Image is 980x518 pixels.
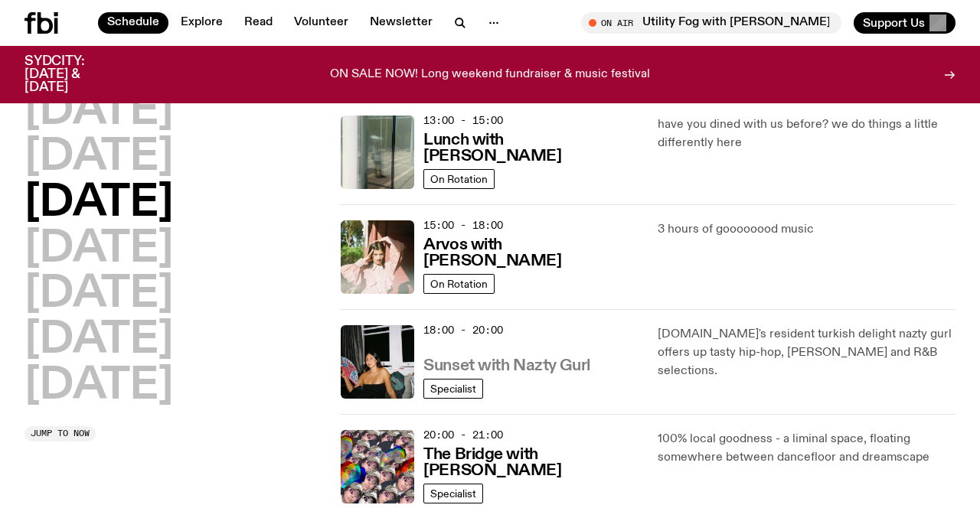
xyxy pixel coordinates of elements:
[423,129,639,165] a: Lunch with [PERSON_NAME]
[423,355,590,374] a: Sunset with Nazty Gurl
[581,12,841,34] button: On AirUtility Fog with [PERSON_NAME]
[423,274,495,294] a: On Rotation
[423,113,503,128] span: 13:00 - 15:00
[235,12,282,34] a: Read
[171,12,232,34] a: Explore
[423,484,483,503] a: Specialist
[330,68,650,82] p: ON SALE NOW! Long weekend fundraiser & music festival
[863,16,925,30] span: Support Us
[658,430,955,467] p: 100% local goodness - a liminal space, floating somewhere between dancefloor and dreamscape
[423,234,639,269] a: Arvos with [PERSON_NAME]
[24,365,173,408] button: [DATE]
[24,228,173,271] button: [DATE]
[423,444,639,479] a: The Bridge with [PERSON_NAME]
[423,237,639,269] h3: Arvos with [PERSON_NAME]
[423,218,503,233] span: 15:00 - 18:00
[361,12,442,34] a: Newsletter
[24,319,173,362] button: [DATE]
[430,487,476,499] span: Specialist
[98,12,168,34] a: Schedule
[423,447,639,479] h3: The Bridge with [PERSON_NAME]
[430,383,476,394] span: Specialist
[854,12,955,34] button: Support Us
[24,182,173,225] button: [DATE]
[658,116,955,152] p: have you dined with us before? we do things a little differently here
[430,173,488,184] span: On Rotation
[423,169,495,189] a: On Rotation
[285,12,358,34] a: Volunteer
[423,379,483,399] a: Specialist
[24,90,173,133] button: [DATE]
[423,428,503,442] span: 20:00 - 21:00
[24,136,173,179] button: [DATE]
[423,132,639,165] h3: Lunch with [PERSON_NAME]
[31,429,90,438] span: Jump to now
[423,358,590,374] h3: Sunset with Nazty Gurl
[341,220,414,294] img: Maleeka stands outside on a balcony. She is looking at the camera with a serious expression, and ...
[24,55,122,94] h3: SYDCITY: [DATE] & [DATE]
[658,325,955,380] p: [DOMAIN_NAME]'s resident turkish delight nazty gurl offers up tasty hip-hop, [PERSON_NAME] and R&...
[24,273,173,316] button: [DATE]
[658,220,955,239] p: 3 hours of goooooood music
[430,278,488,289] span: On Rotation
[24,426,96,441] button: Jump to now
[423,323,503,337] span: 18:00 - 20:00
